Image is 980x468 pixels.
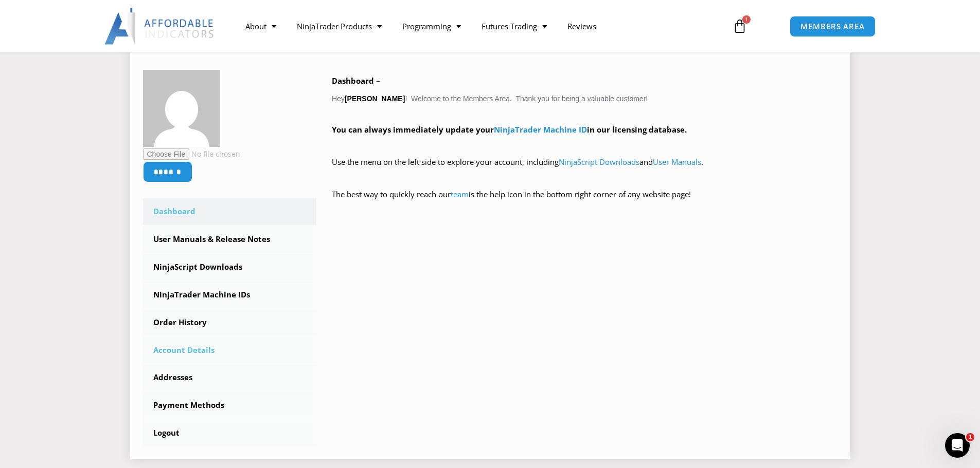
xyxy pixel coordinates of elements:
span: 1 [966,433,974,441]
a: Account Details [143,337,317,364]
a: Logout [143,420,317,446]
a: NinjaScript Downloads [559,157,639,167]
a: NinjaTrader Machine IDs [143,282,317,308]
a: User Manuals & Release Notes [143,226,317,253]
strong: You can always immediately update your in our licensing database. [332,124,687,135]
a: NinjaScript Downloads [143,254,317,280]
a: Programming [392,14,471,38]
a: NinjaTrader Machine ID [494,124,587,135]
a: MEMBERS AREA [790,16,876,37]
a: Dashboard [143,198,317,225]
img: LogoAI | Affordable Indicators – NinjaTrader [104,8,215,45]
nav: Menu [235,14,721,38]
a: Addresses [143,364,317,391]
span: 1 [742,15,751,24]
a: About [235,14,287,38]
div: Hey ! Welcome to the Members Area. Thank you for being a valuable customer! [332,74,838,216]
strong: [PERSON_NAME] [345,95,405,103]
span: MEMBERS AREA [800,23,865,30]
a: Futures Trading [471,14,557,38]
a: NinjaTrader Products [287,14,392,38]
iframe: Intercom live chat [945,433,970,458]
nav: Account pages [143,198,317,446]
a: Payment Methods [143,392,317,419]
a: team [451,189,469,199]
a: User Manuals [653,157,701,167]
p: Use the menu on the left side to explore your account, including and . [332,155,838,184]
a: Reviews [557,14,607,38]
img: 4f486a5457a68abf31edfa8dd7d4e4782c02460faed717be5ef7beb2353ebc1c [143,70,220,147]
a: 1 [717,11,762,41]
a: Order History [143,309,317,336]
p: The best way to quickly reach our is the help icon in the bottom right corner of any website page! [332,188,838,216]
b: Dashboard – [332,76,380,86]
